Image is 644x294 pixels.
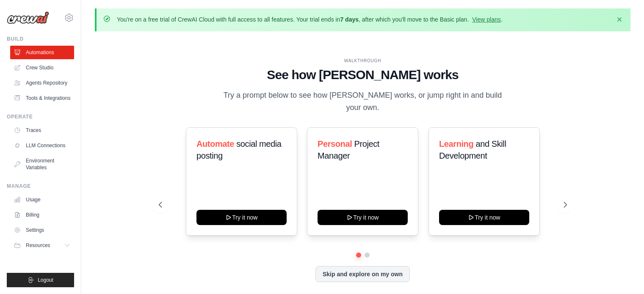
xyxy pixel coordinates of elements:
[117,15,503,24] p: You're on a free trial of CrewAI Cloud with full access to all features. Your trial ends in , aft...
[7,36,74,42] div: Build
[10,61,74,74] a: Crew Studio
[472,16,500,23] a: View plans
[196,139,234,148] span: Automate
[38,277,53,283] span: Logout
[10,239,74,252] button: Resources
[10,91,74,105] a: Tools & Integrations
[318,210,408,225] button: Try it now
[7,273,74,287] button: Logout
[318,139,352,148] span: Personal
[10,46,74,59] a: Automations
[10,139,74,152] a: LLM Connections
[10,208,74,222] a: Billing
[315,266,410,282] button: Skip and explore on my own
[439,139,473,148] span: Learning
[10,124,74,137] a: Traces
[196,139,282,160] span: social media posting
[439,210,529,225] button: Try it now
[26,242,50,249] span: Resources
[159,58,567,64] div: WALKTHROUGH
[196,210,287,225] button: Try it now
[602,253,644,294] iframe: Chat Widget
[10,76,74,90] a: Agents Repository
[439,139,506,160] span: and Skill Development
[159,67,567,82] h1: See how [PERSON_NAME] works
[7,11,49,24] img: Logo
[10,223,74,237] a: Settings
[340,16,359,23] strong: 7 days
[10,154,74,174] a: Environment Variables
[7,183,74,190] div: Manage
[221,89,505,114] p: Try a prompt below to see how [PERSON_NAME] works, or jump right in and build your own.
[10,193,74,206] a: Usage
[7,113,74,120] div: Operate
